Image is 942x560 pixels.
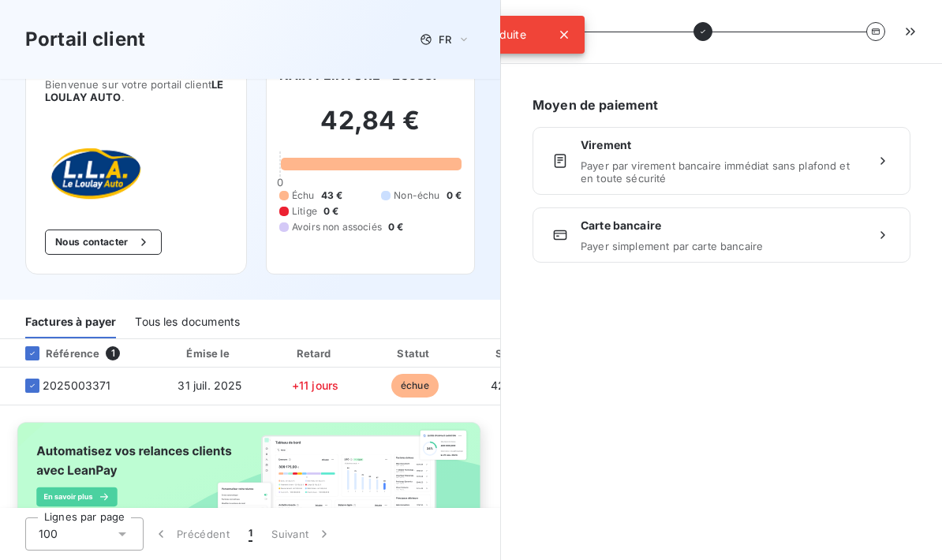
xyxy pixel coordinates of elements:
[292,189,315,203] span: Échu
[321,189,343,203] span: 43 €
[277,176,283,189] span: 0
[391,374,439,398] span: échue
[388,220,403,234] span: 0 €
[268,345,363,361] div: Retard
[581,137,862,153] span: Virement
[45,78,227,103] span: Bienvenue sur votre portail client .
[239,517,262,551] button: 1
[262,517,342,551] button: Suivant
[178,379,241,392] span: 31 juil. 2025
[135,305,240,338] div: Tous les documents
[581,159,862,185] span: Payer par virement bancaire immédiat sans plafond et en toute sécurité
[158,345,261,361] div: Émise le
[491,379,533,392] span: 42,84 €
[292,220,382,234] span: Avoirs non associés
[323,204,338,218] span: 0 €
[439,33,451,46] span: FR
[581,218,862,233] span: Carte bancaire
[447,189,462,203] span: 0 €
[394,189,439,203] span: Non-échu
[144,517,239,551] button: Précédent
[292,204,317,218] span: Litige
[45,78,223,103] span: LE LOULAY AUTO
[279,105,462,152] h2: 42,84 €
[43,378,111,394] span: 2025003371
[45,230,162,255] button: Nous contacter
[249,526,252,542] span: 1
[292,379,338,392] span: +11 jours
[45,141,146,204] img: Company logo
[39,526,58,542] span: 100
[368,345,461,361] div: Statut
[467,345,557,361] div: Solde
[25,25,145,54] h3: Portail client
[581,240,862,252] span: Payer simplement par carte bancaire
[25,305,116,338] div: Factures à payer
[106,346,120,360] span: 1
[13,346,99,360] div: Référence
[533,95,910,114] h6: Moyen de paiement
